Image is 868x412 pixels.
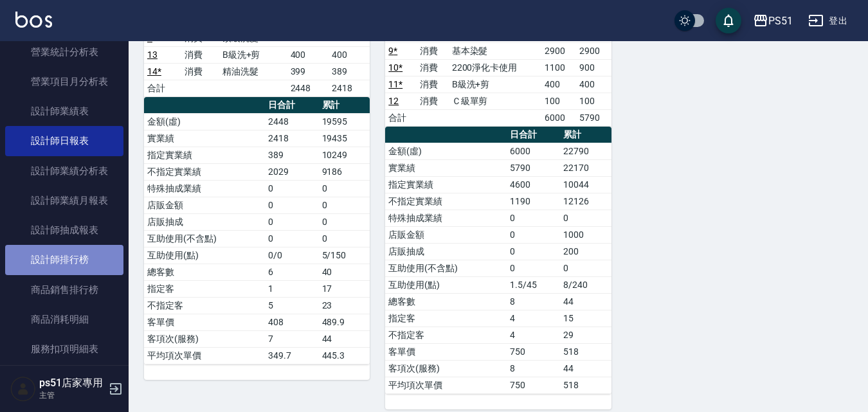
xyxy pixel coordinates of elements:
[385,276,506,293] td: 互助使用(點)
[265,264,318,280] td: 6
[507,243,560,260] td: 0
[144,297,265,314] td: 不指定客
[560,176,611,193] td: 10044
[144,280,265,297] td: 指定客
[329,80,370,96] td: 2418
[319,197,370,213] td: 0
[507,343,560,360] td: 750
[507,293,560,310] td: 8
[319,113,370,130] td: 19595
[560,360,611,377] td: 44
[319,180,370,197] td: 0
[385,310,506,327] td: 指定客
[219,63,287,80] td: 精油洗髮
[560,127,611,143] th: 累計
[5,156,123,186] a: 設計師業績分析表
[803,9,853,33] button: 登出
[144,180,265,197] td: 特殊抽成業績
[5,305,123,334] a: 商品消耗明細
[507,159,560,176] td: 5790
[144,130,265,147] td: 實業績
[507,310,560,327] td: 4
[265,97,318,114] th: 日合計
[507,260,560,276] td: 0
[576,76,611,93] td: 400
[385,360,506,377] td: 客項次(服務)
[417,59,448,76] td: 消費
[319,347,370,364] td: 445.3
[385,293,506,310] td: 總客數
[265,280,318,297] td: 1
[329,63,370,80] td: 389
[319,163,370,180] td: 9186
[768,13,793,29] div: PS51
[507,176,560,193] td: 4600
[144,113,265,130] td: 金額(虛)
[385,226,506,243] td: 店販金額
[560,159,611,176] td: 22170
[287,63,329,80] td: 399
[385,193,506,210] td: 不指定實業績
[388,96,399,106] a: 12
[265,314,318,330] td: 408
[5,364,123,393] a: 單一服務項目查詢
[329,46,370,63] td: 400
[507,327,560,343] td: 4
[265,147,318,163] td: 389
[560,310,611,327] td: 15
[319,213,370,230] td: 0
[560,226,611,243] td: 1000
[385,127,611,394] table: a dense table
[560,260,611,276] td: 0
[449,59,542,76] td: 2200淨化卡使用
[560,377,611,393] td: 518
[385,377,506,393] td: 平均項次單價
[385,343,506,360] td: 客單價
[147,49,158,60] a: 13
[265,347,318,364] td: 349.7
[385,210,506,226] td: 特殊抽成業績
[144,197,265,213] td: 店販金額
[287,80,329,96] td: 2448
[39,377,105,390] h5: ps51店家專用
[319,147,370,163] td: 10249
[507,193,560,210] td: 1190
[560,193,611,210] td: 12126
[417,93,448,109] td: 消費
[541,109,576,126] td: 6000
[5,275,123,305] a: 商品銷售排行榜
[541,59,576,76] td: 1100
[385,243,506,260] td: 店販抽成
[541,93,576,109] td: 100
[449,93,542,109] td: Ｃ級單剪
[319,264,370,280] td: 40
[507,377,560,393] td: 750
[385,260,506,276] td: 互助使用(不含點)
[15,12,52,28] img: Logo
[144,247,265,264] td: 互助使用(點)
[5,126,123,156] a: 設計師日報表
[144,330,265,347] td: 客項次(服務)
[5,245,123,274] a: 設計師排行榜
[560,243,611,260] td: 200
[576,109,611,126] td: 5790
[385,159,506,176] td: 實業績
[449,76,542,93] td: B級洗+剪
[541,76,576,93] td: 400
[144,147,265,163] td: 指定實業績
[181,46,219,63] td: 消費
[385,143,506,159] td: 金額(虛)
[319,297,370,314] td: 23
[417,42,448,59] td: 消費
[144,80,181,96] td: 合計
[5,186,123,215] a: 設計師業績月報表
[576,93,611,109] td: 100
[560,327,611,343] td: 29
[5,215,123,245] a: 設計師抽成報表
[560,276,611,293] td: 8/240
[219,46,287,63] td: B級洗+剪
[541,42,576,59] td: 2900
[385,109,417,126] td: 合計
[507,210,560,226] td: 0
[417,76,448,93] td: 消費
